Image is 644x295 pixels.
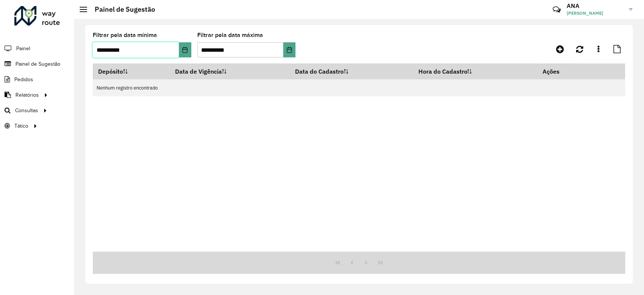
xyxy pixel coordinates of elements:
span: [PERSON_NAME] [567,10,623,17]
h2: Painel de Sugestão [87,5,155,14]
th: Hora do Cadastro [413,63,537,79]
button: Choose Date [283,42,296,57]
a: Contato Rápido [549,2,565,18]
label: Filtrar pela data mínima [93,31,157,40]
button: Choose Date [179,42,191,57]
td: Nenhum registro encontrado [93,79,625,96]
span: Tático [14,122,28,130]
span: Consultas [15,107,38,114]
h3: ANA [567,2,623,9]
span: Painel de Sugestão [15,60,60,68]
th: Data de Vigência [170,63,290,79]
th: Ações [537,63,583,79]
label: Filtrar pela data máxima [197,31,263,40]
span: Relatórios [15,91,39,99]
span: Painel [16,45,30,53]
th: Data do Cadastro [290,63,413,79]
th: Depósito [93,63,170,79]
span: Pedidos [14,76,33,83]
